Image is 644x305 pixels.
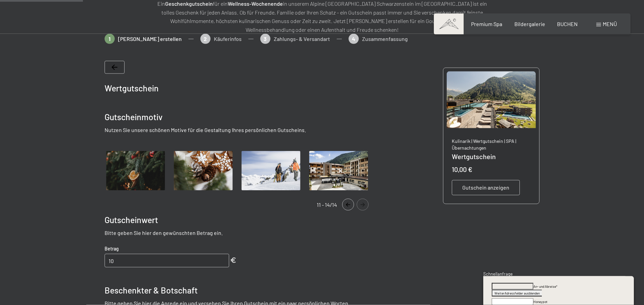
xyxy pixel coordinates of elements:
span: Weiter [494,291,505,295]
strong: Geschenkgutschein [165,0,213,7]
strong: Wellness-Wochenende [228,0,283,7]
a: Premium Spa [471,21,502,27]
a: BUCHEN [557,21,578,27]
span: Adressfelder ausblenden [505,291,540,295]
span: An- und Abreise* [533,284,557,288]
a: Bildergalerie [514,21,545,27]
span: Menü [603,21,617,27]
span: Schnellanfrage [483,271,513,277]
button: WeiterAdressfelder ausblenden [492,290,542,297]
label: Honeypot [533,300,548,304]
